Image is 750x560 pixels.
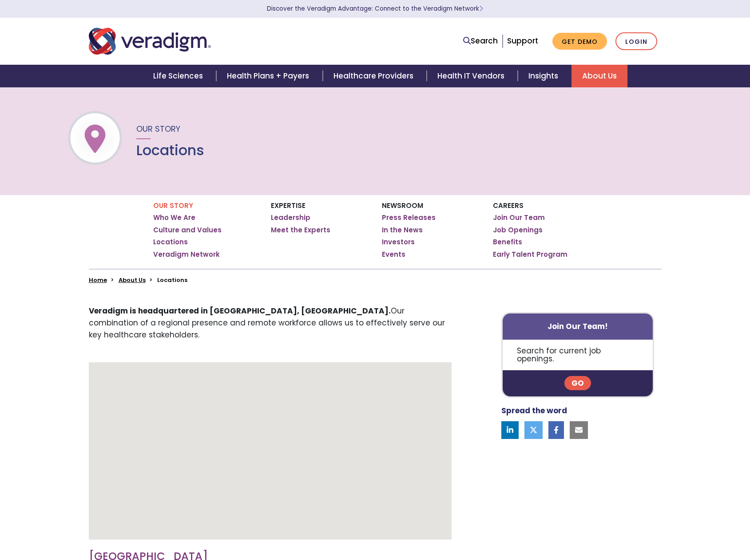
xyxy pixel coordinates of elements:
a: Events [382,250,405,259]
a: Life Sciences [143,65,216,87]
a: Press Releases [382,213,436,222]
a: Go [564,376,591,390]
a: Job Openings [493,226,543,235]
a: Leadership [271,213,310,222]
a: About Us [571,65,627,87]
a: Login [615,32,657,51]
a: Early Talent Program [493,250,567,259]
a: Meet the Experts [271,226,330,235]
strong: Join Our Team! [548,321,608,332]
a: About Us [119,276,146,284]
a: Join Our Team [493,213,545,222]
a: Health Plans + Payers [216,65,322,87]
span: Our Story [136,123,180,134]
a: Discover the Veradigm Advantage: Connect to the Veradigm NetworkLearn More [267,4,483,13]
a: Search [463,35,498,47]
strong: Spread the word [501,405,567,416]
strong: Veradigm is headquartered in [GEOGRAPHIC_DATA], [GEOGRAPHIC_DATA]. [89,305,391,316]
a: Insights [518,65,571,87]
a: Get Demo [552,33,607,50]
a: In the News [382,226,423,235]
a: Benefits [493,238,522,247]
a: Healthcare Providers [323,65,427,87]
a: Who We Are [153,213,195,222]
a: Investors [382,238,415,247]
img: Veradigm logo [89,27,211,56]
a: Culture and Values [153,226,222,235]
h1: Locations [136,142,204,159]
span: Learn More [479,4,483,13]
a: Veradigm Network [153,250,220,259]
p: Search for current job openings. [503,340,653,370]
a: Support [507,35,538,46]
a: Home [89,276,107,284]
p: Our combination of a regional presence and remote workforce allows us to effectively serve our ke... [89,305,452,341]
a: Locations [153,238,188,247]
a: Health IT Vendors [427,65,518,87]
